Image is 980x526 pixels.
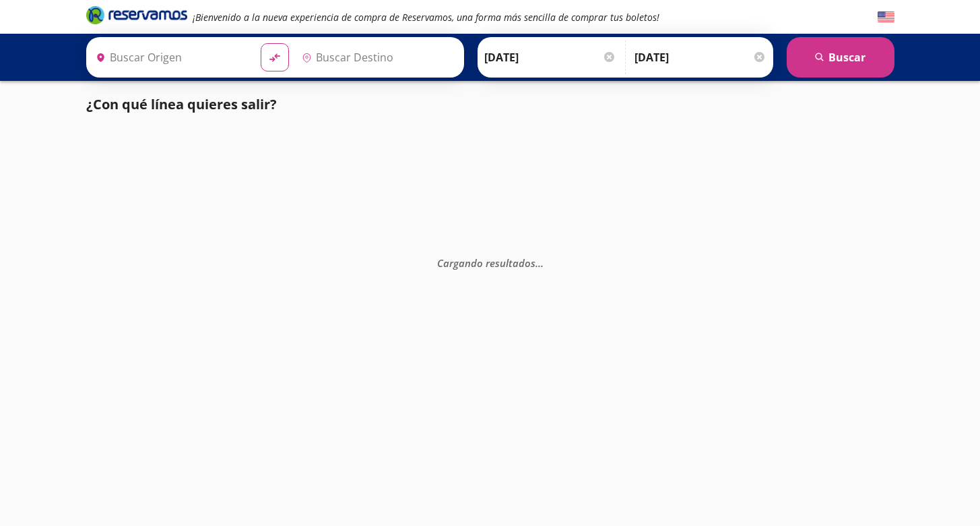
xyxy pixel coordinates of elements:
span: . [538,256,541,270]
input: Elegir Fecha [484,40,616,74]
button: Buscar [787,37,894,78]
input: Buscar Origen [90,40,251,74]
input: Buscar Destino [296,40,457,74]
em: ¡Bienvenido a la nueva experiencia de compra de Reservamos, una forma más sencilla de comprar tus... [193,11,659,24]
span: . [541,256,544,270]
i: Brand Logo [86,5,187,25]
a: Brand Logo [86,5,187,29]
span: . [535,256,538,270]
button: English [878,9,894,26]
p: ¿Con qué línea quieres salir? [86,94,277,115]
input: Opcional [634,40,766,74]
em: Cargando resultados [437,256,544,270]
